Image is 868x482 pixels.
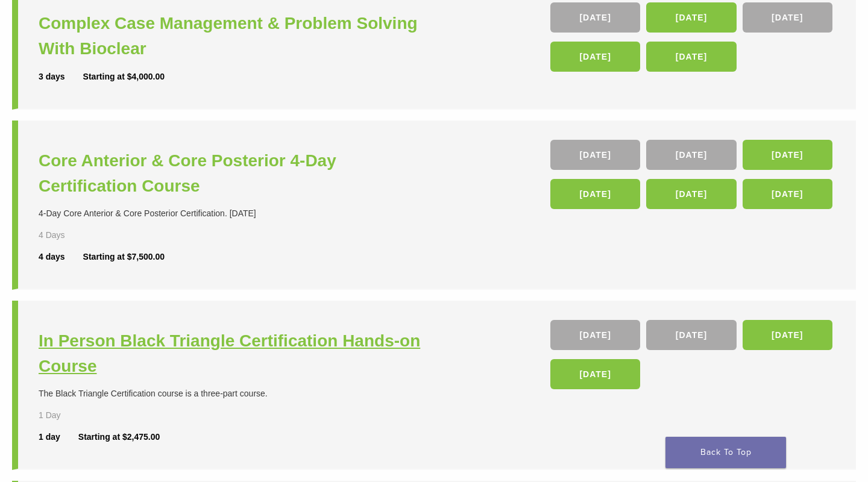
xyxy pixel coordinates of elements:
[39,207,437,220] div: 4-Day Core Anterior & Core Posterior Certification. [DATE]
[550,320,835,395] div: , , ,
[39,387,437,400] div: The Black Triangle Certification course is a three-part course.
[550,140,835,215] div: , , , , ,
[39,251,83,263] div: 4 days
[550,179,640,209] a: [DATE]
[550,42,640,72] a: [DATE]
[550,359,640,389] a: [DATE]
[550,2,640,33] a: [DATE]
[743,140,832,170] a: [DATE]
[550,2,835,78] div: , , , ,
[78,431,160,443] div: Starting at $2,475.00
[550,320,640,350] a: [DATE]
[646,2,736,33] a: [DATE]
[743,179,832,209] a: [DATE]
[550,140,640,170] a: [DATE]
[39,409,98,422] div: 1 Day
[83,70,165,83] div: Starting at $4,000.00
[646,179,736,209] a: [DATE]
[39,70,83,83] div: 3 days
[39,11,437,61] a: Complex Case Management & Problem Solving With Bioclear
[646,320,736,350] a: [DATE]
[83,251,165,263] div: Starting at $7,500.00
[39,431,78,443] div: 1 day
[646,140,736,170] a: [DATE]
[39,148,437,199] a: Core Anterior & Core Posterior 4-Day Certification Course
[39,229,98,242] div: 4 Days
[39,328,437,379] a: In Person Black Triangle Certification Hands-on Course
[665,437,786,468] a: Back To Top
[646,42,736,72] a: [DATE]
[743,320,832,350] a: [DATE]
[743,2,832,33] a: [DATE]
